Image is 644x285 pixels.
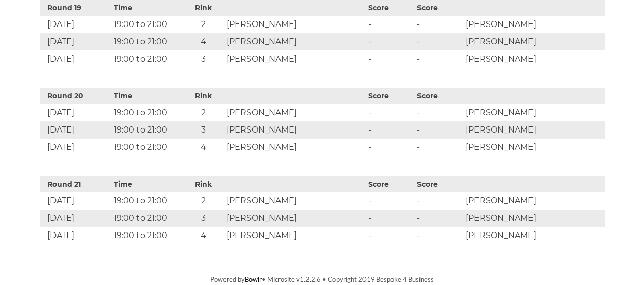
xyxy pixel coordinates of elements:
td: [PERSON_NAME] [463,104,605,121]
th: Rink [183,176,224,192]
td: [PERSON_NAME] [224,104,366,121]
td: [PERSON_NAME] [463,210,605,227]
td: [PERSON_NAME] [463,192,605,210]
th: Round 21 [40,176,111,192]
td: 19:00 to 21:00 [111,50,183,68]
td: - [366,210,414,227]
td: - [414,227,463,244]
td: 19:00 to 21:00 [111,192,183,210]
td: 19:00 to 21:00 [111,104,183,121]
td: 19:00 to 21:00 [111,139,183,156]
td: [PERSON_NAME] [224,210,366,227]
td: 19:00 to 21:00 [111,121,183,139]
td: - [414,192,463,210]
td: - [414,50,463,68]
td: 4 [183,139,224,156]
td: [DATE] [40,227,111,244]
td: 19:00 to 21:00 [111,33,183,50]
td: - [366,33,414,50]
td: 3 [183,50,224,68]
td: [DATE] [40,104,111,121]
th: Score [414,176,463,192]
td: - [366,227,414,244]
td: [PERSON_NAME] [224,227,366,244]
td: - [366,139,414,156]
td: - [366,192,414,210]
span: Powered by • Microsite v1.2.2.6 • Copyright 2019 Bespoke 4 Business [210,275,434,283]
td: [PERSON_NAME] [224,50,366,68]
td: 3 [183,121,224,139]
td: [DATE] [40,121,111,139]
td: [DATE] [40,33,111,50]
td: 19:00 to 21:00 [111,210,183,227]
td: [PERSON_NAME] [224,192,366,210]
th: Rink [183,88,224,104]
td: [PERSON_NAME] [463,16,605,33]
th: Score [414,88,463,104]
td: [DATE] [40,210,111,227]
th: Time [111,176,183,192]
td: [DATE] [40,16,111,33]
th: Score [366,88,414,104]
td: - [366,16,414,33]
td: [PERSON_NAME] [224,139,366,156]
td: 3 [183,210,224,227]
td: [PERSON_NAME] [463,121,605,139]
td: [PERSON_NAME] [224,121,366,139]
td: 19:00 to 21:00 [111,227,183,244]
td: - [414,139,463,156]
td: - [366,104,414,121]
td: 4 [183,227,224,244]
td: - [414,121,463,139]
th: Round 20 [40,88,111,104]
td: [PERSON_NAME] [224,33,366,50]
th: Time [111,88,183,104]
td: [PERSON_NAME] [224,16,366,33]
td: 19:00 to 21:00 [111,16,183,33]
td: - [366,121,414,139]
td: [DATE] [40,139,111,156]
td: - [414,16,463,33]
td: - [414,33,463,50]
a: Bowlr [245,275,262,283]
th: Score [366,176,414,192]
td: - [414,104,463,121]
td: [DATE] [40,192,111,210]
td: 2 [183,192,224,210]
td: [PERSON_NAME] [463,227,605,244]
td: 2 [183,104,224,121]
td: [DATE] [40,50,111,68]
td: [PERSON_NAME] [463,50,605,68]
td: [PERSON_NAME] [463,139,605,156]
td: [PERSON_NAME] [463,33,605,50]
td: 4 [183,33,224,50]
td: 2 [183,16,224,33]
td: - [366,50,414,68]
td: - [414,210,463,227]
